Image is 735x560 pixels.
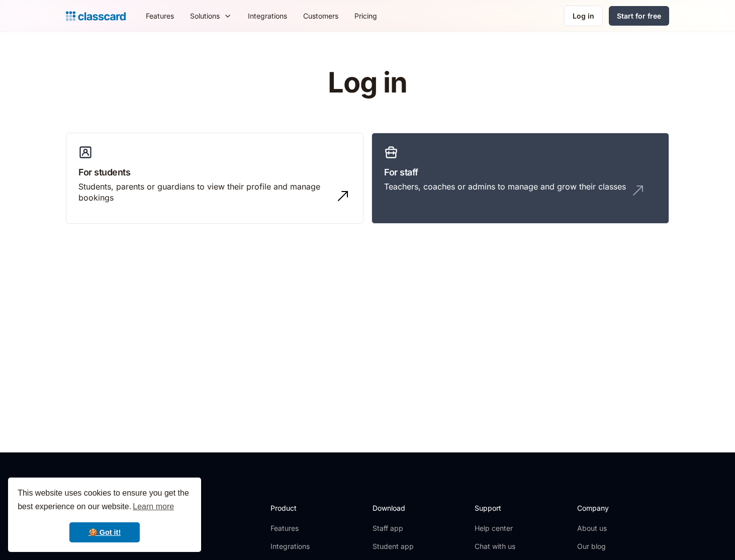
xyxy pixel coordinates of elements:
h3: For staff [384,165,657,179]
a: learn more about cookies [131,499,175,514]
a: For studentsStudents, parents or guardians to view their profile and manage bookings [66,133,363,224]
a: Start for free [609,6,669,26]
div: Solutions [190,11,220,21]
a: home [66,9,126,23]
a: Features [270,523,324,533]
span: This website uses cookies to ensure you get the best experience on our website. [18,487,192,514]
a: Our blog [577,541,644,551]
div: Teachers, coaches or admins to manage and grow their classes [384,181,626,192]
div: Start for free [617,11,661,21]
a: Staff app [373,523,414,533]
a: About us [577,523,644,533]
a: Student app [373,541,414,551]
div: Solutions [182,5,240,27]
div: cookieconsent [8,478,201,552]
a: Integrations [270,541,324,551]
a: Features [138,5,182,27]
a: Chat with us [475,541,515,551]
a: Pricing [346,5,385,27]
a: Log in [564,6,603,26]
h2: Product [270,503,324,513]
a: Integrations [240,5,295,27]
a: For staffTeachers, coaches or admins to manage and grow their classes [372,133,669,224]
div: Log in [573,11,594,21]
h3: For students [78,165,351,179]
a: dismiss cookie message [69,522,140,542]
h2: Download [373,503,414,513]
h1: Log in [208,67,527,99]
a: Help center [475,523,515,533]
a: Customers [295,5,346,27]
h2: Support [475,503,515,513]
div: Students, parents or guardians to view their profile and manage bookings [78,181,331,204]
h2: Company [577,503,644,513]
